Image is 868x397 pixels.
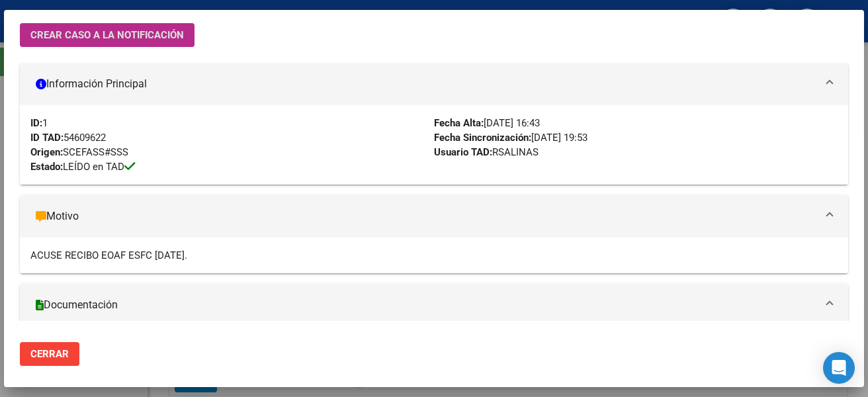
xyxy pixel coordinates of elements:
[20,342,79,366] button: Cerrar
[36,76,816,92] mat-panel-title: Información Principal
[30,132,106,144] span: 54609622
[36,297,816,313] mat-panel-title: Documentación
[30,161,63,173] strong: Estado:
[30,146,63,158] strong: Origen:
[30,146,128,158] span: SCEFASS#SSS
[30,132,64,144] strong: ID TAD:
[30,348,69,360] span: Cerrar
[20,284,848,326] mat-expansion-panel-header: Documentación
[20,238,848,273] div: Motivo
[434,146,492,158] strong: Usuario TAD:
[30,117,48,129] span: 1
[823,352,855,384] div: Open Intercom Messenger
[30,248,838,263] div: ACUSE RECIBO EOAF ESFC [DATE].
[30,29,184,41] span: CREAR CASO A LA NOTIFICACIÓN
[20,23,195,47] button: CREAR CASO A LA NOTIFICACIÓN
[434,132,531,144] strong: Fecha Sincronización:
[20,63,848,105] mat-expansion-panel-header: Información Principal
[20,195,848,238] mat-expansion-panel-header: Motivo
[434,117,484,129] strong: Fecha Alta:
[36,208,816,224] mat-panel-title: Motivo
[63,161,135,173] span: LEÍDO en TAD
[434,146,539,158] span: RSALINAS
[30,117,42,129] strong: ID:
[20,105,848,185] div: Información Principal
[434,117,540,129] span: [DATE] 16:43
[434,132,587,144] span: [DATE] 19:53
